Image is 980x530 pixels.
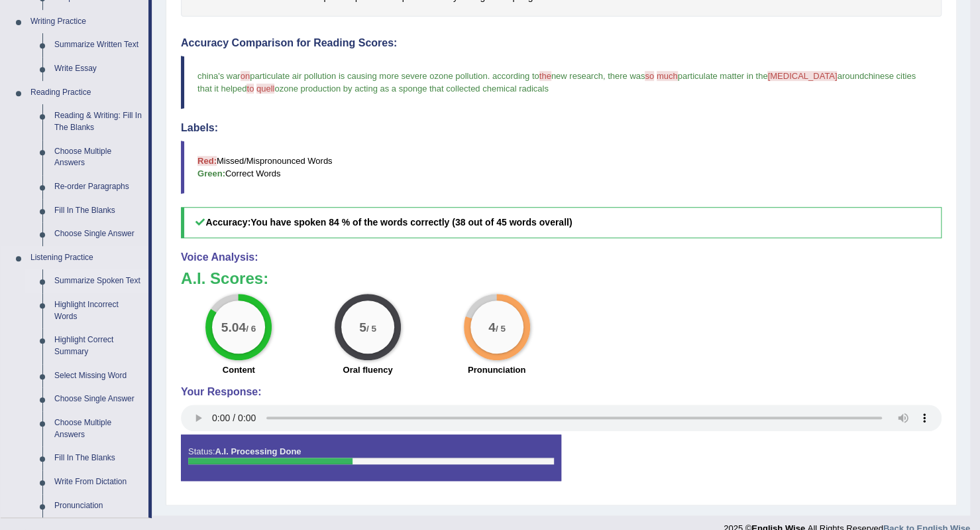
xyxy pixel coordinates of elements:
[48,411,148,446] a: Choose Multiple Answers
[359,320,366,334] big: 5
[181,251,942,263] h4: Voice Analysis:
[215,446,301,456] strong: A.I. Processing Done
[25,81,148,105] a: Reading Practice
[539,71,551,81] span: the
[645,71,654,81] span: so
[274,84,548,94] span: ozone production by acting as a sponge that collected chemical radicals
[468,364,525,376] label: Pronunciation
[241,71,250,81] span: on
[25,10,148,34] a: Writing Practice
[48,494,148,518] a: Pronunciation
[837,71,863,81] span: around
[48,175,148,199] a: Re-order Paragraphs
[197,71,241,81] span: china's war
[221,320,246,334] big: 5.04
[608,71,645,81] span: there was
[48,269,148,293] a: Summarize Spoken Text
[48,387,148,411] a: Choose Single Answer
[488,71,490,81] span: .
[197,168,225,178] b: Green:
[492,71,539,81] span: according to
[495,324,505,334] small: / 5
[551,71,603,81] span: new research
[25,246,148,270] a: Listening Practice
[48,364,148,388] a: Select Missing Word
[181,269,268,287] b: A.I. Scores:
[48,222,148,246] a: Choose Single Answer
[197,71,918,94] span: chinese cities that it helped
[250,71,487,81] span: particulate air pollution is causing more severe ozone pollution
[48,57,148,81] a: Write Essay
[181,141,942,194] blockquote: Missed/Mispronounced Words Correct Words
[223,364,255,376] label: Content
[678,71,768,81] span: particulate matter in the
[246,84,254,94] span: to
[181,37,942,49] h4: Accuracy Comparison for Reading Scores:
[48,446,148,470] a: Fill In The Blanks
[343,364,392,376] label: Oral fluency
[603,71,606,81] span: ,
[181,207,942,238] h5: Accuracy:
[48,140,148,175] a: Choose Multiple Answers
[256,84,274,94] span: quell
[48,293,148,328] a: Highlight Incorrect Words
[246,324,256,334] small: / 6
[48,33,148,57] a: Summarize Written Text
[181,122,942,134] h4: Labels:
[488,320,496,334] big: 4
[767,71,837,81] span: [MEDICAL_DATA]
[181,386,942,398] h4: Your Response:
[48,199,148,223] a: Fill In The Blanks
[48,470,148,494] a: Write From Dictation
[48,104,148,139] a: Reading & Writing: Fill In The Blanks
[197,156,217,166] b: Red:
[366,324,376,334] small: / 5
[48,328,148,364] a: Highlight Correct Summary
[181,434,561,481] div: Status:
[657,71,678,81] span: much
[250,217,572,228] b: You have spoken 84 % of the words correctly (38 out of 45 words overall)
